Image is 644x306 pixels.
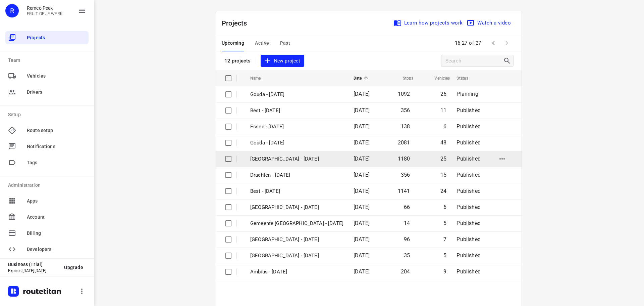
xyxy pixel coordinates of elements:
span: Next Page [500,36,514,50]
span: [DATE] [354,188,370,194]
div: Vehicles [5,69,89,83]
p: Gouda - [DATE] [250,139,343,147]
span: Projects [27,34,86,41]
span: 96 [404,236,410,243]
span: 1092 [398,91,410,97]
span: Vehicles [27,73,86,80]
div: Notifications [5,140,89,153]
span: 35 [404,252,410,259]
p: Remco Peek [27,5,63,11]
span: 5 [443,252,446,259]
div: Tags [5,156,89,169]
span: Published [457,220,481,226]
span: Upcoming [222,39,244,47]
span: 26 [440,91,446,97]
div: Route setup [5,124,89,137]
span: [DATE] [354,91,370,97]
span: 204 [401,268,410,275]
span: [DATE] [354,172,370,178]
span: Published [457,252,481,259]
div: Apps [5,194,89,208]
p: Gemeente Rotterdam - Wednesday [250,220,343,227]
p: Ambius - Monday [250,268,343,276]
span: Planning [457,91,478,97]
p: Setup [8,111,89,118]
span: Status [457,74,477,82]
span: [DATE] [354,107,370,114]
span: Route setup [27,127,86,134]
span: Published [457,204,481,210]
p: [GEOGRAPHIC_DATA] - [DATE] [250,155,343,163]
input: Search projects [445,56,503,66]
span: [DATE] [354,156,370,162]
span: Drivers [27,89,86,96]
span: Apps [27,198,86,205]
span: [DATE] [354,139,370,146]
p: Team [8,57,89,64]
span: Billing [27,230,86,237]
span: Published [457,123,481,130]
p: Projects [222,18,253,28]
span: 1180 [398,156,410,162]
span: Published [457,172,481,178]
div: R [5,4,19,17]
span: 356 [401,172,410,178]
span: 138 [401,123,410,130]
span: 48 [440,139,446,146]
span: [DATE] [354,204,370,210]
span: 14 [404,220,410,226]
span: 1141 [398,188,410,194]
span: 24 [440,188,446,194]
div: Account [5,210,89,224]
span: 2081 [398,139,410,146]
span: Date [354,74,371,82]
span: Upgrade [64,265,83,270]
span: Published [457,107,481,114]
button: Upgrade [59,261,89,273]
span: [DATE] [354,252,370,259]
span: 66 [404,204,410,210]
span: Active [255,39,269,47]
p: Antwerpen - Wednesday [250,204,343,211]
span: [DATE] [354,123,370,130]
span: Published [457,156,481,162]
p: Best - [DATE] [250,107,343,115]
span: 5 [443,220,446,226]
div: Billing [5,226,89,240]
span: 25 [440,156,446,162]
div: Projects [5,31,89,44]
span: New project [265,57,300,65]
span: Name [250,74,270,82]
span: [DATE] [354,268,370,275]
span: Published [457,236,481,243]
span: Notifications [27,143,86,150]
span: 15 [440,172,446,178]
span: 6 [443,123,446,130]
p: 12 projects [224,58,251,64]
p: FRUIT OP JE WERK [27,11,63,16]
p: Administration [8,182,89,189]
span: Stops [394,74,414,82]
span: Account [27,214,86,221]
p: Gemeente Rotterdam - Monday [250,252,343,260]
span: Tags [27,159,86,166]
span: 16-27 of 27 [452,36,484,50]
span: 6 [443,204,446,210]
span: Vehicles [426,74,450,82]
span: 7 [443,236,446,243]
div: Drivers [5,85,89,99]
p: Gouda - [DATE] [250,91,343,98]
span: 9 [443,268,446,275]
span: Previous Page [487,36,500,50]
span: Developers [27,246,86,253]
span: Published [457,139,481,146]
button: New project [261,55,304,67]
span: Published [457,188,481,194]
p: Gemeente Rotterdam - Tuesday [250,236,343,244]
span: [DATE] [354,220,370,226]
span: 356 [401,107,410,114]
span: [DATE] [354,236,370,243]
div: Developers [5,243,89,256]
p: Essen - [DATE] [250,123,343,131]
p: Drachten - Wednesday [250,171,343,179]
